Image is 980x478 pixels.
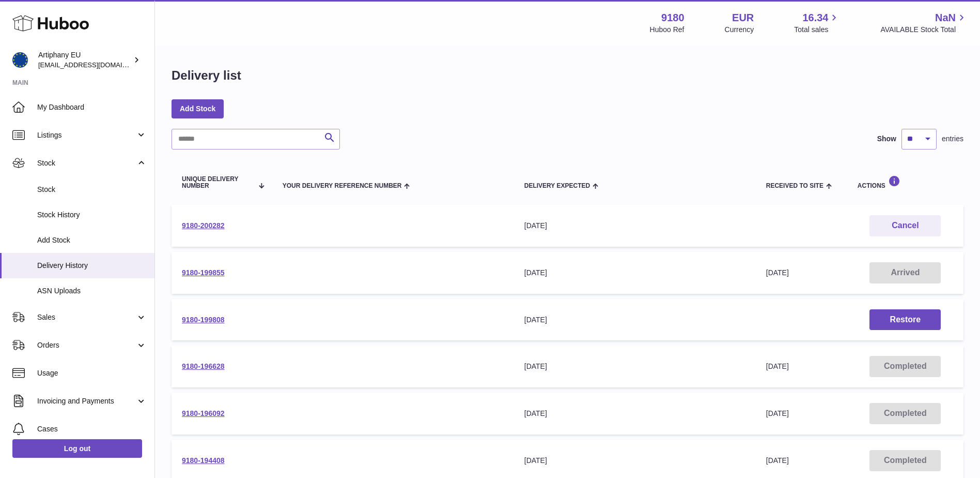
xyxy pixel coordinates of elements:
a: 9180-199808 [182,316,225,324]
div: [DATE] [524,362,745,371]
span: Stock History [37,210,147,220]
div: [DATE] [524,456,745,466]
button: Restore [869,309,941,331]
span: Delivery History [37,261,147,271]
div: Actions [858,175,953,189]
div: [DATE] [524,268,745,278]
span: Usage [37,368,147,378]
div: Artiphany EU [38,50,131,70]
span: Total sales [794,25,840,35]
span: Received to Site [766,183,823,189]
a: Log out [12,439,142,458]
span: [DATE] [766,456,789,465]
span: Sales [37,312,136,322]
div: [DATE] [524,221,745,231]
span: [EMAIL_ADDRESS][DOMAIN_NAME] [38,61,152,69]
a: 9180-196628 [182,362,225,370]
a: 9180-199855 [182,268,225,277]
strong: 9180 [661,11,685,25]
span: [DATE] [766,362,789,370]
span: My Dashboard [37,102,147,112]
span: [DATE] [766,409,789,417]
span: Cases [37,424,147,434]
div: Huboo Ref [650,25,685,35]
span: Your Delivery Reference Number [283,183,402,189]
span: Add Stock [37,235,147,245]
span: 16.34 [802,11,828,25]
h1: Delivery list [172,67,241,84]
span: ASN Uploads [37,286,147,296]
a: 9180-196092 [182,409,225,417]
a: 9180-194408 [182,456,225,465]
span: Listings [37,130,136,140]
img: internalAdmin-9180@internal.huboo.com [12,52,28,68]
span: NaN [935,11,956,25]
div: [DATE] [524,315,745,325]
span: Invoicing and Payments [37,396,136,406]
a: Add Stock [172,99,224,118]
strong: EUR [732,11,754,25]
span: Delivery Expected [524,183,590,189]
div: Currency [725,25,754,35]
span: Unique Delivery Number [182,176,253,189]
a: 9180-200282 [182,221,225,230]
span: Stock [37,158,136,168]
span: [DATE] [766,268,789,277]
div: [DATE] [524,409,745,419]
a: NaN AVAILABLE Stock Total [880,11,968,35]
button: Cancel [869,215,941,236]
span: Stock [37,185,147,195]
span: Orders [37,340,136,350]
span: AVAILABLE Stock Total [880,25,968,35]
label: Show [877,134,896,144]
a: 16.34 Total sales [794,11,840,35]
span: entries [942,134,963,144]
